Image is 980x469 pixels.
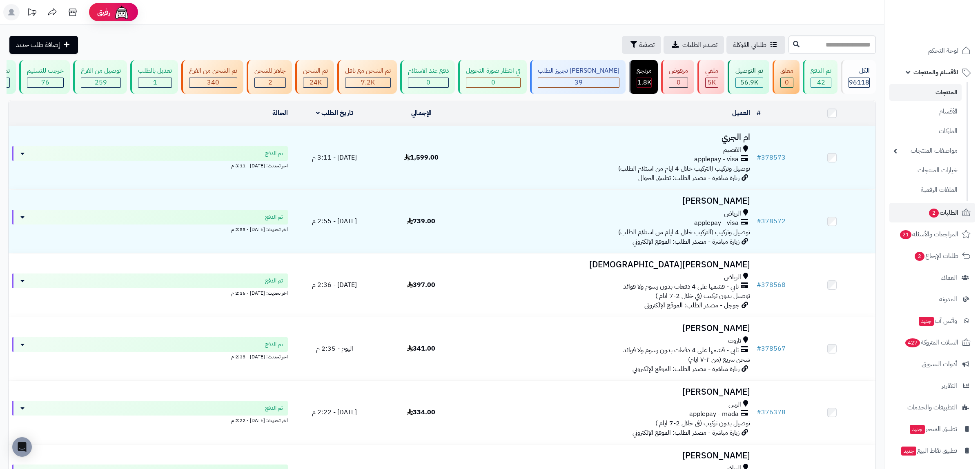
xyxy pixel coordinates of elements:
span: المدونة [939,293,957,305]
a: #378572 [757,216,786,226]
div: [PERSON_NAME] تجهيز الطلب [538,66,619,76]
span: 739.00 [407,216,435,226]
span: 0 [677,78,681,87]
span: لوحة التحكم [928,45,958,56]
span: زيارة مباشرة - مصدر الطلب: الموقع الإلكتروني [633,364,739,374]
span: أدوات التسويق [922,358,957,370]
span: [DATE] - 3:11 م [312,153,357,162]
span: تاروت [728,336,741,346]
div: 4993 [706,78,718,87]
span: الرياض [724,273,741,282]
a: خيارات المنتجات [889,162,962,179]
a: الماركات [889,122,962,140]
span: الرياض [724,209,741,218]
div: 42 [811,78,831,87]
div: 2 [255,78,285,87]
button: تصفية [622,36,661,54]
span: زيارة مباشرة - مصدر الطلب: الموقع الإلكتروني [633,428,739,438]
a: الكل96118 [839,60,878,94]
a: جاهز للشحن 2 [245,60,294,94]
a: السلات المتروكة427 [889,333,975,352]
a: العملاء [889,268,975,287]
div: توصيل من الفرع [81,66,121,76]
span: 2 [915,252,924,261]
div: 1837 [637,78,651,87]
a: #378567 [757,344,786,353]
a: [PERSON_NAME] تجهيز الطلب 39 [528,60,627,94]
a: الإجمالي [411,108,432,118]
a: دفع عند الاستلام 0 [399,60,457,94]
span: تابي - قسّمها على 4 دفعات بدون رسوم ولا فوائد [623,282,739,291]
span: 427 [905,338,920,347]
div: 24024 [303,78,327,87]
span: 0 [426,78,430,87]
span: 76 [41,78,49,87]
a: تطبيق المتجرجديد [889,419,975,439]
span: زيارة مباشرة - مصدر الطلب: الموقع الإلكتروني [633,237,739,247]
span: تابي - قسّمها على 4 دفعات بدون رسوم ولا فوائد [623,346,739,355]
span: 0 [785,78,789,87]
span: تصفية [639,40,655,50]
a: تم التوصيل 56.9K [726,60,771,94]
span: 341.00 [407,344,435,353]
span: رفيق [97,7,110,17]
span: 5K [708,78,716,87]
h3: [PERSON_NAME] [468,324,750,333]
a: #378568 [757,280,786,290]
span: # [757,407,761,417]
div: في انتظار صورة التحويل [466,66,521,76]
div: تم الشحن من الفرع [189,66,237,76]
span: التقارير [942,380,957,391]
span: السلات المتروكة [904,337,958,348]
span: [DATE] - 2:36 م [312,280,357,290]
span: المراجعات والأسئلة [899,229,958,240]
span: # [757,280,761,290]
span: شحن سريع (من ٢-٧ ايام) [688,355,750,365]
span: [DATE] - 2:55 م [312,216,357,226]
span: 340 [207,78,219,87]
a: تصدير الطلبات [664,36,724,54]
a: لوحة التحكم [889,41,975,60]
a: #378573 [757,153,786,162]
h3: [PERSON_NAME][DEMOGRAPHIC_DATA] [468,260,750,269]
span: جوجل - مصدر الطلب: الموقع الإلكتروني [644,300,739,310]
span: العملاء [941,272,957,283]
span: تصدير الطلبات [682,40,717,50]
div: 340 [189,78,237,87]
span: 2 [268,78,272,87]
a: تم الدفع 42 [801,60,839,94]
span: اليوم - 2:35 م [316,344,353,353]
div: تم الشحن [303,66,328,76]
span: 2 [929,209,939,218]
a: أدوات التسويق [889,354,975,374]
div: اخر تحديث: [DATE] - 2:35 م [12,352,288,360]
span: 96118 [849,78,869,87]
a: مرتجع 1.8K [627,60,659,94]
div: 0 [466,78,520,87]
a: التقارير [889,376,975,396]
span: طلبات الإرجاع [914,250,958,262]
span: تم الدفع [265,213,283,221]
h3: ام الجري [468,133,750,142]
div: 56921 [736,78,763,87]
div: اخر تحديث: [DATE] - 2:55 م [12,224,288,233]
span: الرس [728,400,741,409]
a: ملغي 5K [696,60,726,94]
span: جديد [919,317,934,326]
h3: [PERSON_NAME] [468,451,750,460]
div: خرجت للتسليم [27,66,64,76]
span: 1 [153,78,157,87]
div: 7222 [345,78,390,87]
span: تم الدفع [265,340,283,349]
span: إضافة طلب جديد [16,40,60,50]
div: جاهز للشحن [254,66,286,76]
span: تطبيق المتجر [909,423,957,435]
div: 1 [138,78,171,87]
span: applepay - visa [694,218,739,228]
a: تم الشحن من الفرع 340 [180,60,245,94]
a: تم الشحن 24K [294,60,336,94]
span: زيارة مباشرة - مصدر الطلب: تطبيق الجوال [638,173,739,183]
a: # [757,108,761,118]
div: 0 [781,78,793,87]
span: توصيل وتركيب (التركيب خلال 4 ايام من استلام الطلب) [618,227,750,237]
